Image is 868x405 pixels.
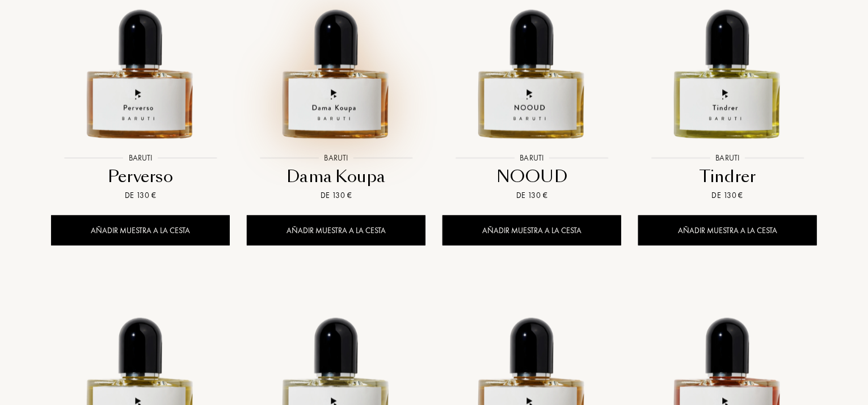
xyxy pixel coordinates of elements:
[247,216,425,246] div: Añadir muestra a la cesta
[643,189,812,201] div: De 130 €
[447,189,617,201] div: De 130 €
[51,216,230,246] div: Añadir muestra a la cesta
[638,216,817,246] div: Añadir muestra a la cesta
[251,189,421,201] div: De 130 €
[443,216,621,246] div: Añadir muestra a la cesta
[56,189,225,201] div: De 130 €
